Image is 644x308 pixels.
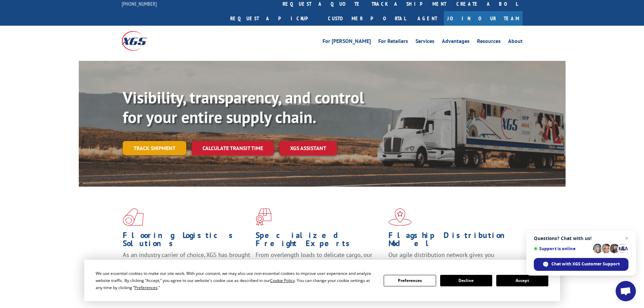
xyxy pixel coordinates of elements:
button: Preferences [384,275,436,286]
div: Cookie Consent Prompt [84,260,560,301]
h1: Specialized Freight Experts [256,231,383,251]
a: For [PERSON_NAME] [323,39,371,46]
a: Agent [411,11,444,26]
img: xgs-icon-flagship-distribution-model-red [388,208,412,226]
a: [PHONE_NUMBER] [122,0,157,7]
div: Chat with XGS Customer Support [534,258,628,271]
a: XGS ASSISTANT [279,141,337,156]
div: Open chat [616,281,636,301]
h1: Flooring Logistics Solutions [123,231,251,251]
a: Customer Portal [323,11,411,26]
img: xgs-icon-total-supply-chain-intelligence-red [123,208,144,226]
a: For Retailers [378,39,408,46]
span: Preferences [135,285,158,290]
a: About [508,39,523,46]
span: Cookie Policy [270,278,295,283]
div: We use essential cookies to make our site work. With your consent, we may also use non-essential ... [96,270,376,291]
p: From overlength loads to delicate cargo, our experienced staff knows the best way to move your fr... [256,251,383,281]
span: Chat with XGS Customer Support [551,261,620,267]
span: Our agile distribution network gives you nationwide inventory management on demand. [388,251,513,267]
span: Questions? Chat with us! [534,236,628,241]
a: Join Our Team [444,11,523,26]
span: Close chat [623,234,631,242]
a: Resources [477,39,501,46]
a: Calculate transit time [192,141,274,156]
a: Request a pickup [225,11,323,26]
a: Track shipment [123,141,186,155]
a: Services [415,39,434,46]
span: As an industry carrier of choice, XGS has brought innovation and dedication to flooring logistics... [123,251,250,275]
h1: Flagship Distribution Model [388,231,516,251]
b: Visibility, transparency, and control for your entire supply chain. [123,87,364,127]
button: Decline [440,275,492,286]
a: Advantages [442,39,470,46]
img: xgs-icon-focused-on-flooring-red [256,208,271,226]
span: Support is online [534,246,591,251]
button: Accept [496,275,548,286]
